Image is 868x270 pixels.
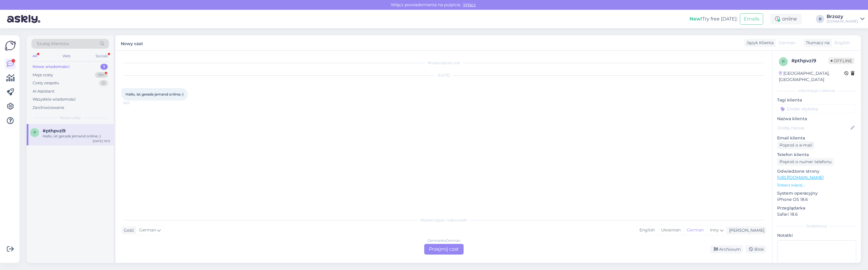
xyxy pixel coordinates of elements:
[689,16,702,22] b: New!
[60,115,81,120] span: Nowe czaty
[777,175,824,180] a: [URL][DOMAIN_NAME]
[777,88,856,93] div: Informacje o kliencie
[31,52,38,60] div: All
[33,96,76,102] div: Wszystkie wiadomości
[684,226,707,235] div: German
[33,64,70,70] div: Nowe wiadomości
[777,232,856,239] p: Notatki
[803,40,830,46] div: Tłumacz na
[61,52,72,60] div: Web
[43,128,65,134] span: #pthpvzi9
[126,92,184,96] span: Hallo, ist gerade jemand online;-)
[121,60,766,66] div: Rozpoczął się czat
[777,196,856,203] p: iPhone OS 18.6
[827,19,858,24] div: [DOMAIN_NAME]
[658,226,684,235] div: Ukrainian
[777,104,856,113] input: Dodać etykietę
[139,227,156,234] span: German
[777,205,856,211] p: Przeglądarka
[777,135,856,141] p: Email klienta
[727,227,764,234] div: [PERSON_NAME]
[636,226,658,235] div: English
[816,15,824,23] div: B
[710,245,743,253] div: Archiwum
[123,101,145,105] span: 19:13
[427,238,460,243] div: German to German
[744,40,774,46] div: Język Klienta
[777,211,856,217] p: Safari 18.6
[777,182,856,188] p: Zobacz więcej ...
[33,72,53,78] div: Moje czaty
[94,52,109,60] div: Socials
[461,2,478,7] span: Włącz
[33,105,64,111] div: Zarchiwizowane
[777,97,856,103] p: Tagi klienta
[782,59,785,64] span: p
[99,80,108,86] div: 0
[121,73,766,78] div: [DATE]
[121,39,143,47] label: Nowy czat
[121,227,134,234] div: Gość
[777,158,834,166] div: Poproś o numer telefonu
[740,13,763,25] button: Emails
[779,70,844,83] div: [GEOGRAPHIC_DATA], [GEOGRAPHIC_DATA]
[777,168,856,174] p: Odwiedzone strony
[424,244,464,255] div: Przejmij czat
[5,40,16,51] img: Askly Logo
[777,141,815,149] div: Poproś o e-mail
[777,125,849,131] input: Dodaj nazwę
[770,14,802,24] div: online
[33,80,59,86] div: Czaty zespołu
[777,116,856,122] p: Nazwa klienta
[777,223,856,229] div: Dodatkowy
[791,57,828,64] div: # pthpvzi9
[95,72,108,78] div: 99+
[827,14,858,19] div: Brzozy
[33,130,36,135] span: p
[828,58,854,64] span: Offline
[777,152,856,158] p: Telefon klienta
[100,64,108,70] div: 1
[827,14,864,24] a: Brzozy[DOMAIN_NAME]
[33,88,54,94] div: AI Assistant
[779,40,795,46] span: German
[710,227,719,233] span: Inny
[745,245,766,253] div: Blok
[835,40,850,46] span: English
[93,139,110,143] div: [DATE] 19:13
[37,41,69,47] span: Szukaj klientów
[689,15,737,23] div: Try free [DATE]:
[121,217,766,223] div: Wybierz język i odpowiedz
[777,190,856,196] p: System operacyjny
[43,134,110,139] div: Hallo, ist gerade jemand online;-)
